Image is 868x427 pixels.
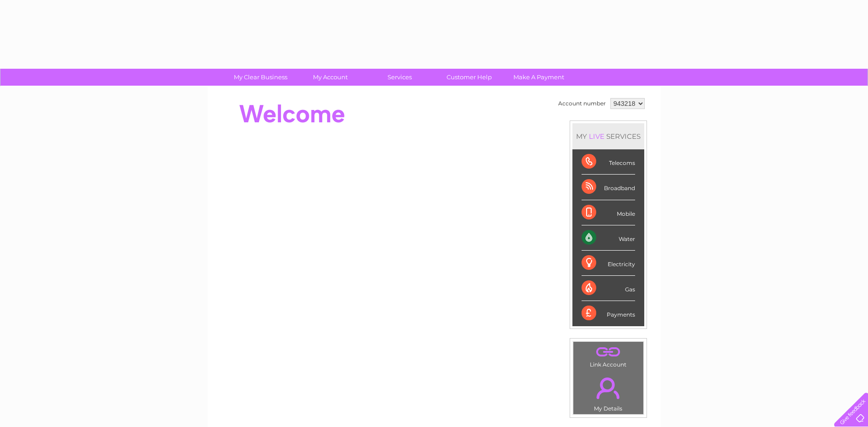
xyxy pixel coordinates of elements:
[573,341,644,370] td: Link Account
[582,301,635,326] div: Payments
[501,69,577,86] a: Make A Payment
[582,251,635,276] div: Electricity
[576,372,641,404] a: .
[556,96,608,111] td: Account number
[587,132,606,141] div: LIVE
[223,69,298,86] a: My Clear Business
[431,69,507,86] a: Customer Help
[582,200,635,225] div: Mobile
[572,123,644,149] div: MY SERVICES
[362,69,437,86] a: Services
[576,344,641,360] a: .
[292,69,368,86] a: My Account
[573,370,644,415] td: My Details
[582,149,635,175] div: Telecoms
[582,175,635,200] div: Broadband
[582,276,635,301] div: Gas
[582,225,635,251] div: Water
